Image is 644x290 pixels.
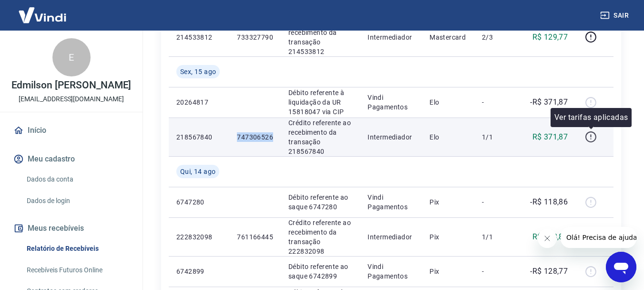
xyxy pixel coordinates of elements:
span: Qui, 14 ago [180,167,215,176]
p: -R$ 371,87 [530,97,568,108]
iframe: Botão para abrir a janela de mensagens [606,252,636,282]
p: R$ 371,87 [532,131,568,143]
button: Meu cadastro [11,149,131,170]
p: Vindi Pagamentos [368,193,414,212]
p: 6747280 [176,197,222,207]
p: - [482,197,510,207]
p: 6742899 [176,267,222,276]
p: R$ 129,77 [532,32,568,43]
iframe: Fechar mensagem [538,229,557,248]
button: Sair [598,7,633,24]
p: Intermediador [368,32,414,42]
p: Mastercard [429,32,467,42]
p: Pix [429,267,467,276]
p: - [482,97,510,107]
img: Vindi [11,0,73,30]
p: 20264817 [176,97,222,107]
p: R$ 118,86 [532,231,568,243]
span: Olá! Precisa de ajuda? [6,7,80,14]
a: Relatório de Recebíveis [23,239,131,258]
p: -R$ 128,77 [530,266,568,277]
p: Crédito referente ao recebimento da transação 214533812 [288,18,352,56]
p: Crédito referente ao recebimento da transação 218567840 [288,118,352,156]
p: Débito referente ao saque 6742899 [288,262,352,281]
a: Dados da conta [23,170,131,189]
p: 761166445 [237,232,273,242]
p: -R$ 118,86 [530,196,568,208]
p: Elo [429,132,467,142]
p: Edmilson [PERSON_NAME] [11,80,132,90]
p: [EMAIL_ADDRESS][DOMAIN_NAME] [19,94,124,104]
p: Intermediador [368,132,414,142]
p: 222832098 [176,232,222,242]
span: Sex, 15 ago [180,67,216,76]
a: Recebíveis Futuros Online [23,260,131,280]
a: Dados de login [23,191,131,211]
p: Intermediador [368,232,414,242]
button: Meus recebíveis [11,218,131,239]
p: Vindi Pagamentos [368,93,414,112]
a: Início [11,120,131,141]
p: Vindi Pagamentos [368,262,414,281]
div: E [52,38,91,76]
p: 747306526 [237,132,273,142]
p: Ver tarifas aplicadas [554,112,628,123]
iframe: Mensagem da empresa [561,227,636,248]
p: 214533812 [176,32,222,42]
p: 1/1 [482,232,510,242]
p: 2/3 [482,32,510,42]
p: 733327790 [237,32,273,42]
p: 218567840 [176,132,222,142]
p: Elo [429,97,467,107]
p: 1/1 [482,132,510,142]
p: Pix [429,232,467,242]
p: Débito referente ao saque 6747280 [288,193,352,212]
p: Crédito referente ao recebimento da transação 222832098 [288,218,352,256]
p: Débito referente à liquidação da UR 15818047 via CIP [288,88,352,117]
p: Pix [429,197,467,207]
p: - [482,267,510,276]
